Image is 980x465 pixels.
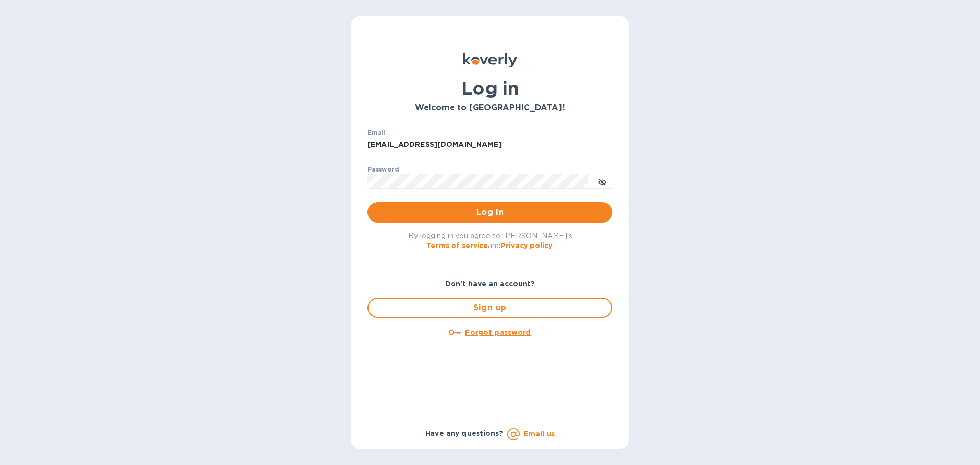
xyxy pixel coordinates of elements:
[445,280,535,288] b: Don't have an account?
[751,55,980,465] iframe: Chat Widget
[367,298,612,318] button: Sign up
[367,130,385,136] label: Email
[408,232,572,250] span: By logging in you agree to [PERSON_NAME]'s and .
[592,171,612,191] button: toggle password visibility
[367,202,612,223] button: Log in
[376,206,604,218] span: Log in
[367,78,612,99] h1: Log in
[367,137,612,153] input: Enter email address
[367,166,399,173] label: Password
[377,302,603,314] span: Sign up
[367,103,612,113] h3: Welcome to [GEOGRAPHIC_DATA]!
[463,53,517,67] img: Koverly
[501,241,552,250] a: Privacy policy
[426,241,488,250] a: Terms of service
[425,429,503,437] b: Have any questions?
[524,430,555,438] a: Email us
[465,328,531,336] u: Forgot password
